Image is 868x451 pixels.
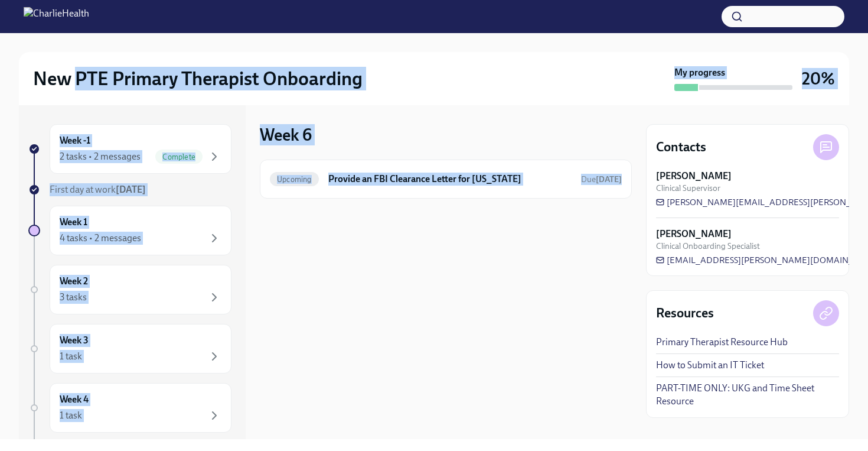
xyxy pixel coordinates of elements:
[656,170,732,183] strong: [PERSON_NAME]
[28,124,231,174] a: Week -12 tasks • 2 messagesComplete
[24,7,89,26] img: CharlieHealth
[328,173,572,186] h6: Provide an FBI Clearance Letter for [US_STATE]
[656,228,732,241] strong: [PERSON_NAME]
[28,265,231,314] a: Week 23 tasks
[656,304,714,322] h4: Resources
[581,174,622,184] span: Due
[33,67,363,90] h2: New PTE Primary Therapist Onboarding
[60,150,141,163] div: 2 tasks • 2 messages
[50,184,146,195] span: First day at work
[656,183,720,194] span: Clinical Supervisor
[656,138,706,156] h4: Contacts
[60,275,88,288] h6: Week 2
[802,68,835,89] h3: 20%
[60,409,82,422] div: 1 task
[60,291,87,304] div: 3 tasks
[656,241,760,252] span: Clinical Onboarding Specialist
[28,324,231,374] a: Week 31 task
[116,184,146,195] strong: [DATE]
[674,66,725,79] strong: My progress
[28,183,231,196] a: First day at work[DATE]
[60,232,141,245] div: 4 tasks • 2 messages
[28,206,231,255] a: Week 14 tasks • 2 messages
[60,134,90,147] h6: Week -1
[270,170,622,189] a: UpcomingProvide an FBI Clearance Letter for [US_STATE]Due[DATE]
[270,175,319,184] span: Upcoming
[28,383,231,433] a: Week 41 task
[656,359,764,372] a: How to Submit an IT Ticket
[60,334,89,347] h6: Week 3
[60,350,82,363] div: 1 task
[260,124,312,145] h3: Week 6
[656,382,839,408] a: PART-TIME ONLY: UKG and Time Sheet Resource
[60,216,87,229] h6: Week 1
[155,153,203,161] span: Complete
[596,174,622,184] strong: [DATE]
[581,174,622,185] span: November 20th, 2025 09:00
[60,393,89,406] h6: Week 4
[656,336,788,349] a: Primary Therapist Resource Hub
